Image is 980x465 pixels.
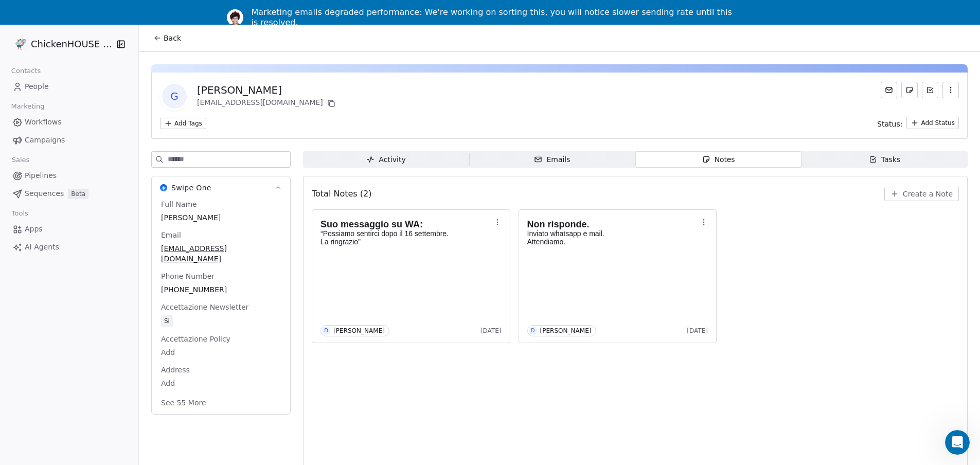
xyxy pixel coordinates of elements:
[531,327,535,335] div: D
[159,230,183,240] span: Email
[164,33,181,43] span: Back
[7,152,34,168] span: Sales
[366,154,405,165] div: Activity
[152,176,290,199] button: Swipe OneSwipe One
[534,154,570,165] div: Emails
[320,238,491,246] p: La ringrazio”
[159,365,192,375] span: Address
[160,184,167,191] img: Swipe One
[159,334,233,344] span: Accettazione Policy
[14,38,27,50] img: 4.jpg
[8,185,130,202] a: SequencesBeta
[25,170,57,181] span: Pipelines
[527,229,698,238] p: Inviato whatsapp e mail.
[8,114,130,131] a: Workflows
[25,81,49,92] span: People
[8,132,130,149] a: Campaigns
[7,206,32,221] span: Tools
[527,219,698,229] h1: Non risponde.
[161,284,281,295] span: [PHONE_NUMBER]
[320,229,491,238] p: “Possiamo sentirci dopo il 16 settembre.
[903,189,953,199] span: Create a Note
[159,271,217,281] span: Phone Number
[8,78,130,95] a: People
[320,219,491,229] h1: Suo messaggio su WA:
[160,118,206,129] button: Add Tags
[164,316,170,326] div: Si
[159,302,251,312] span: Accettazione Newsletter
[147,29,187,47] button: Back
[884,187,959,201] button: Create a Note
[161,243,281,264] span: [EMAIL_ADDRESS][DOMAIN_NAME]
[8,221,130,238] a: Apps
[227,9,243,26] img: Profile image for Ram
[906,117,959,129] button: Add Status
[155,394,212,412] button: See 55 More
[869,154,901,165] div: Tasks
[171,183,211,193] span: Swipe One
[8,239,130,256] a: AI Agents
[25,188,64,199] span: Sequences
[480,327,502,335] span: [DATE]
[945,430,970,455] iframe: Intercom live chat
[197,97,337,110] div: [EMAIL_ADDRESS][DOMAIN_NAME]
[540,327,592,334] div: [PERSON_NAME]
[25,224,43,235] span: Apps
[7,99,49,114] span: Marketing
[31,38,113,51] span: ChickenHOUSE snc
[252,7,737,28] div: Marketing emails degraded performance: We're working on sorting this, you will notice slower send...
[25,135,65,146] span: Campaigns
[324,327,328,335] div: D
[161,347,281,357] span: Add
[197,83,337,97] div: [PERSON_NAME]
[8,167,130,184] a: Pipelines
[159,199,199,209] span: Full Name
[527,238,698,246] p: Attendiamo.
[152,199,290,414] div: Swipe OneSwipe One
[12,35,110,53] button: ChickenHOUSE snc
[687,327,708,335] span: [DATE]
[68,189,88,199] span: Beta
[312,188,371,200] span: Total Notes (2)
[162,84,187,109] span: G
[25,242,59,253] span: AI Agents
[161,212,281,223] span: [PERSON_NAME]
[877,119,902,129] span: Status:
[333,327,385,334] div: [PERSON_NAME]
[7,63,45,79] span: Contacts
[25,117,62,128] span: Workflows
[161,378,281,388] span: Add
